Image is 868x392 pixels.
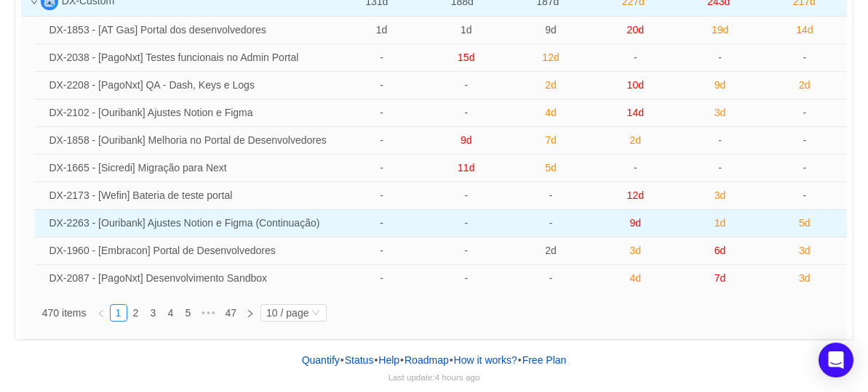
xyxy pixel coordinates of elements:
i: icon: down [311,309,320,319]
span: 5d [799,217,811,229]
li: 1 [110,304,127,322]
span: 4d [630,272,642,284]
span: 10d [627,79,644,91]
a: 2 [128,305,144,321]
span: 3d [799,272,811,284]
span: - [464,79,468,91]
a: 1 [111,305,127,321]
span: - [380,245,383,256]
span: • [450,354,453,366]
span: 3d [630,245,642,256]
td: DX-2102 - [Ouribank] Ajustes Notion e Figma [43,99,339,127]
span: 12d [542,52,559,63]
span: 3d [799,245,811,256]
span: - [380,107,383,118]
span: 2d [799,79,811,91]
a: Help [378,349,400,371]
span: - [380,217,383,229]
span: - [464,189,468,201]
span: - [464,272,468,284]
span: - [634,162,637,173]
span: - [803,189,807,201]
span: 3d [714,189,726,201]
li: Next Page [242,304,259,322]
span: 20d [627,24,644,36]
span: - [380,189,383,201]
td: DX-2263 - [Ouribank] Ajustes Notion e Figma (Continuação) [43,210,339,237]
span: - [634,52,637,63]
li: 2 [127,304,145,322]
a: Roadmap [404,349,450,371]
a: Status [344,349,375,371]
td: DX-1853 - [AT Gas] Portal dos desenvolvedores [43,17,339,44]
button: Free Plan [522,349,568,371]
span: 1d [714,217,726,229]
span: - [803,162,807,173]
span: ••• [197,304,220,322]
div: Open Intercom Messenger [819,343,853,377]
span: • [400,354,404,366]
span: • [374,354,378,366]
i: icon: left [97,309,105,318]
span: Last update: [389,372,480,382]
span: - [803,107,807,118]
li: Next 5 Pages [197,304,220,322]
span: - [380,162,383,173]
span: 9d [714,79,726,91]
span: 9d [545,24,557,36]
span: 5d [545,162,557,173]
a: 5 [180,305,196,321]
span: 6d [714,245,726,256]
span: 2d [545,245,557,256]
span: 9d [461,134,472,146]
span: • [518,354,522,366]
span: 1d [461,24,472,36]
span: 3d [714,107,726,118]
li: 4 [162,304,180,322]
span: - [380,272,383,284]
li: 470 items [42,304,87,322]
span: - [718,52,722,63]
span: 2d [545,79,557,91]
span: 4d [545,107,557,118]
span: 14d [627,107,644,118]
span: - [380,79,383,91]
span: - [464,107,468,118]
td: DX-1665 - [Sicredi] Migração para Next [43,155,339,182]
a: 47 [221,305,242,321]
span: - [718,162,722,173]
span: 19d [712,24,728,36]
span: 2d [630,134,642,146]
i: icon: right [246,309,255,318]
span: - [718,134,722,146]
a: 4 [163,305,179,321]
li: 3 [145,304,162,322]
span: 9d [630,217,642,229]
span: 11d [458,162,474,173]
span: 15d [458,52,474,63]
li: 5 [180,304,197,322]
span: - [380,134,383,146]
td: DX-1858 - [Ouribank] Melhoria no Portal de Desenvolvedores [43,127,339,155]
span: 7d [714,272,726,284]
span: • [341,354,344,366]
a: Quantify [301,349,341,371]
td: DX-1960 - [Embracon] Portal de Desenvolvedores [43,237,339,265]
span: - [803,134,807,146]
span: 14d [796,24,813,36]
span: - [380,52,383,63]
span: - [803,52,807,63]
button: How it works? [453,349,518,371]
td: DX-2038 - [PagoNxt] Testes funcionais no Admin Portal [43,44,339,72]
a: 3 [146,305,162,321]
div: 10 / page [266,305,308,321]
span: 4 hours ago [435,372,480,382]
li: Previous Page [92,304,110,322]
td: DX-2173 - [Wefin] Bateria de teste portal [43,182,339,210]
span: - [549,272,553,284]
span: - [549,217,553,229]
td: DX-2087 - [PagoNxt] Desenvolvimento Sandbox [43,265,339,292]
li: 47 [220,304,242,322]
span: 7d [545,134,557,146]
span: - [464,217,468,229]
